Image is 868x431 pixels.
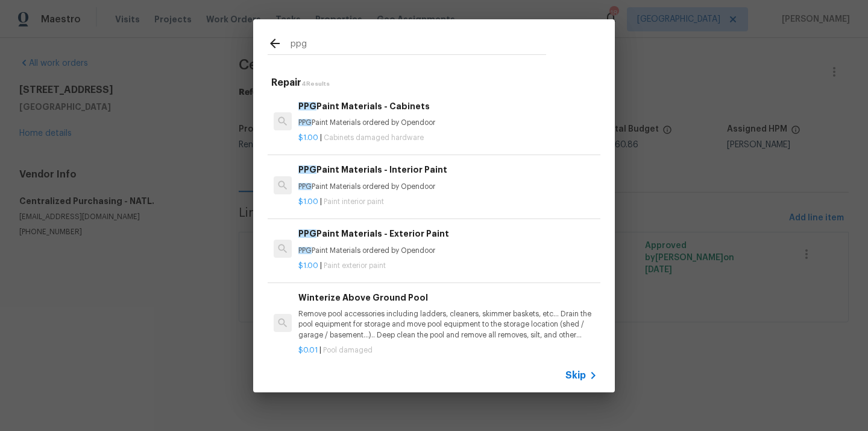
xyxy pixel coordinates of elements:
span: $1.00 [298,262,318,269]
p: | [298,261,597,271]
span: PPG [298,183,312,190]
span: $1.00 [298,134,318,141]
p: | [298,197,597,207]
span: PPG [298,229,316,238]
p: | [298,345,597,356]
span: $1.00 [298,198,318,205]
p: Paint Materials ordered by Opendoor [298,118,597,128]
span: PPG [298,165,316,174]
h5: Repair [271,77,600,89]
h6: Paint Materials - Cabinets [298,100,597,113]
span: $0.01 [298,346,318,354]
h6: Paint Materials - Exterior Paint [298,227,597,240]
input: Search issues or repairs [291,36,546,54]
span: PPG [298,247,312,254]
span: PPG [298,119,312,126]
h6: Winterize Above Ground Pool [298,291,597,304]
p: Paint Materials ordered by Opendoor [298,246,597,256]
h6: Paint Materials - Interior Paint [298,163,597,176]
span: Pool damaged [323,346,373,354]
p: | [298,133,597,143]
span: Paint exterior paint [324,262,386,269]
span: PPG [298,102,316,110]
span: 4 Results [301,81,330,87]
span: Cabinets damaged hardware [324,134,424,141]
p: Paint Materials ordered by Opendoor [298,182,597,192]
p: Remove pool accessories including ladders, cleaners, skimmer baskets, etc… Drain the pool equipme... [298,309,597,340]
span: Skip [565,369,586,382]
span: Paint interior paint [324,198,384,205]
